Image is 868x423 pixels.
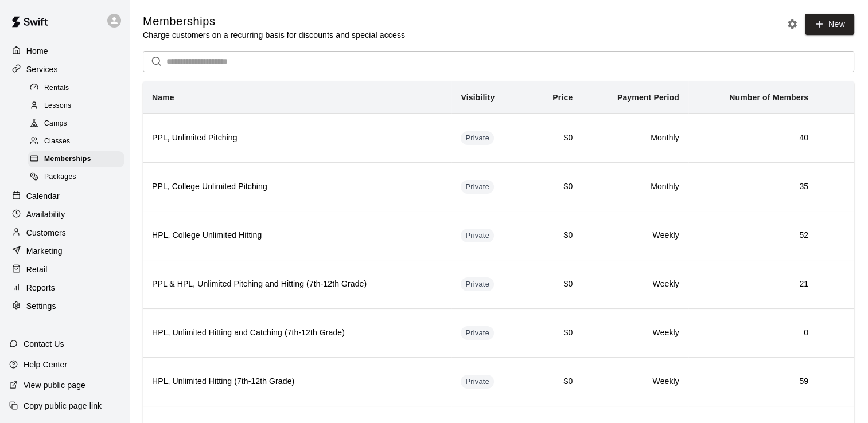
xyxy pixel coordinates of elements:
[26,300,56,312] p: Settings
[461,375,494,389] div: This membership is hidden from the memberships page
[461,377,494,387] span: Private
[461,131,494,145] div: This membership is hidden from the memberships page
[461,326,494,340] div: This membership is hidden from the memberships page
[552,93,573,102] b: Price
[44,136,70,147] span: Classes
[28,115,129,133] a: Camps
[24,338,64,350] p: Contact Us
[591,327,679,339] h6: Weekly
[461,328,494,339] span: Private
[28,80,124,96] div: Rentals
[152,93,174,102] b: Name
[9,224,120,241] a: Customers
[698,132,808,144] h6: 40
[28,169,129,186] a: Packages
[9,42,120,60] a: Home
[698,229,808,242] h6: 52
[461,133,494,144] span: Private
[28,97,129,115] a: Lessons
[143,29,405,41] p: Charge customers on a recurring basis for discounts and special access
[152,132,442,144] h6: PPL, Unlimited Pitching
[152,181,442,193] h6: PPL, College Unlimited Pitching
[26,245,63,257] p: Marketing
[540,132,573,144] h6: $0
[152,229,442,242] h6: HPL, College Unlimited Hitting
[698,327,808,339] h6: 0
[28,116,124,132] div: Camps
[44,83,69,94] span: Rentals
[28,79,129,97] a: Rentals
[28,151,129,169] a: Memberships
[461,180,494,194] div: This membership is hidden from the memberships page
[461,182,494,193] span: Private
[461,229,494,242] div: This membership is hidden from the memberships page
[28,169,124,185] div: Packages
[152,375,442,388] h6: HPL, Unlimited Hitting (7th-12th Grade)
[26,64,58,75] p: Services
[540,327,573,339] h6: $0
[24,359,67,370] p: Help Center
[461,230,494,241] span: Private
[698,181,808,193] h6: 35
[698,278,808,291] h6: 21
[26,190,60,202] p: Calendar
[591,132,679,144] h6: Monthly
[698,375,808,388] h6: 59
[9,242,120,260] a: Marketing
[28,151,124,167] div: Memberships
[26,227,66,238] p: Customers
[9,61,120,78] a: Services
[461,279,494,290] span: Private
[152,278,442,291] h6: PPL & HPL, Unlimited Pitching and Hitting (7th-12th Grade)
[143,14,405,29] h5: Memberships
[24,400,102,412] p: Copy public page link
[44,118,67,130] span: Camps
[591,278,679,291] h6: Weekly
[9,297,120,315] a: Settings
[461,93,495,102] b: Visibility
[9,206,120,223] a: Availability
[9,187,120,205] a: Calendar
[591,181,679,193] h6: Monthly
[729,93,808,102] b: Number of Members
[805,14,854,35] a: New
[44,171,76,183] span: Packages
[591,375,679,388] h6: Weekly
[152,327,442,339] h6: HPL, Unlimited Hitting and Catching (7th-12th Grade)
[26,282,55,293] p: Reports
[24,379,85,391] p: View public page
[26,209,65,220] p: Availability
[26,264,48,275] p: Retail
[617,93,679,102] b: Payment Period
[9,279,120,296] a: Reports
[591,229,679,242] h6: Weekly
[44,154,91,165] span: Memberships
[44,100,72,112] span: Lessons
[28,98,124,114] div: Lessons
[26,45,48,57] p: Home
[461,277,494,291] div: This membership is hidden from the memberships page
[540,375,573,388] h6: $0
[540,229,573,242] h6: $0
[540,278,573,291] h6: $0
[28,134,124,150] div: Classes
[540,181,573,193] h6: $0
[9,261,120,278] a: Retail
[28,133,129,151] a: Classes
[784,15,801,33] button: Memberships settings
